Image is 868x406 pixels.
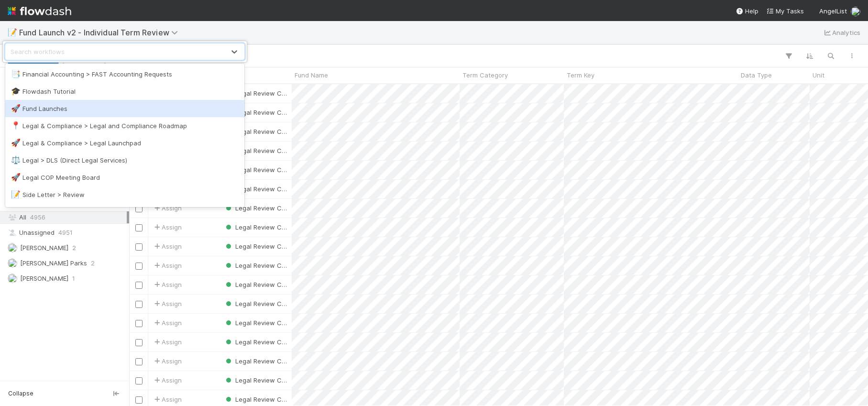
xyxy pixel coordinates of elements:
div: Legal > DLS (Direct Legal Services) [11,155,239,165]
span: 🚀 [11,139,21,147]
span: 📍 [11,121,21,130]
span: 🎓 [11,87,21,95]
span: 🚀 [11,173,21,181]
div: Side Letter > Review [11,190,239,199]
div: Legal COP Meeting Board [11,173,239,182]
div: Fund Launches [11,104,239,113]
span: 🚀 [11,104,21,112]
div: Search workflows [11,47,65,56]
div: Flowdash Tutorial [11,87,239,96]
span: ⚖️ [11,156,21,164]
div: Legal & Compliance > Legal and Compliance Roadmap [11,121,239,131]
div: Financial Accounting > FAST Accounting Requests [11,69,239,79]
div: Legal & Compliance > Legal Launchpad [11,138,239,148]
span: 📝 [11,190,21,198]
span: 📑 [11,70,21,78]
